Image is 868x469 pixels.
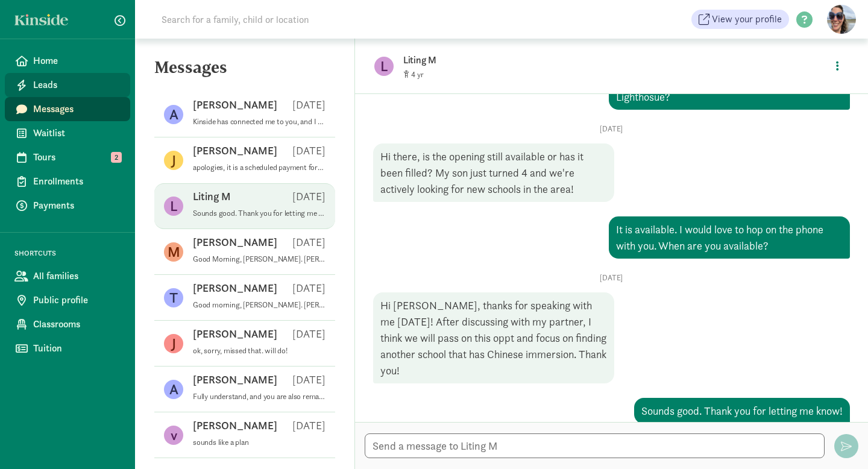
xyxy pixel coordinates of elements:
[5,73,130,97] a: Leads
[193,143,277,158] p: [PERSON_NAME]
[33,269,121,283] span: All families
[292,189,325,204] p: [DATE]
[193,392,325,401] p: Fully understand, and you are also remaining on the wait list. Sorry for the delayed reply. I was...
[164,242,183,262] figure: M
[373,143,614,202] div: Hi there, is the opening still available or has it been filled? My son just turned 4 and we're ac...
[5,194,130,218] a: Payments
[193,163,325,172] p: apologies, it is a scheduled payment for 9/2!
[373,273,850,283] p: [DATE]
[193,373,277,387] p: [PERSON_NAME]
[5,169,130,194] a: Enrollments
[691,10,789,29] a: View your profile
[292,235,325,250] p: [DATE]
[5,288,130,312] a: Public profile
[193,327,277,341] p: [PERSON_NAME]
[5,49,130,73] a: Home
[33,54,121,68] span: Home
[5,312,130,336] a: Classrooms
[193,418,277,433] p: [PERSON_NAME]
[33,150,121,165] span: Tours
[374,57,394,76] figure: L
[193,235,277,250] p: [PERSON_NAME]
[193,209,325,218] p: Sounds good. Thank you for letting me know!
[164,105,183,124] figure: A
[154,7,492,31] input: Search for a family, child or location
[411,69,424,80] span: 4
[712,12,782,27] span: View your profile
[164,197,183,216] figure: L
[33,126,121,140] span: Waitlist
[609,216,850,259] div: It is available. I would love to hop on the phone with you. When are you available?
[634,398,850,424] div: Sounds good. Thank you for letting me know!
[33,198,121,213] span: Payments
[5,121,130,145] a: Waitlist
[33,174,121,189] span: Enrollments
[193,254,325,264] p: Good Morning, [PERSON_NAME]. [PERSON_NAME] has connected me to you, and I am curious if you are i...
[292,98,325,112] p: [DATE]
[33,317,121,332] span: Classrooms
[373,292,614,383] div: Hi [PERSON_NAME], thanks for speaking with me [DATE]! After discussing with my partner, I think w...
[193,189,231,204] p: Liting M
[193,300,325,310] p: Good morning, [PERSON_NAME]. [PERSON_NAME] has connected me to you, and I am curious if you would...
[373,124,850,134] p: [DATE]
[33,78,121,92] span: Leads
[193,117,325,127] p: Kinside has connected me to you, and I am curious if you are interested in a Montessori education...
[33,341,121,356] span: Tuition
[193,98,277,112] p: [PERSON_NAME]
[5,264,130,288] a: All families
[193,346,325,356] p: ok, sorry, missed that. will do!
[33,102,121,116] span: Messages
[193,281,277,295] p: [PERSON_NAME]
[164,334,183,353] figure: J
[135,58,354,87] h5: Messages
[111,152,122,163] span: 2
[292,327,325,341] p: [DATE]
[33,293,121,307] span: Public profile
[292,418,325,433] p: [DATE]
[164,380,183,399] figure: A
[193,438,325,447] p: sounds like a plan
[292,143,325,158] p: [DATE]
[164,151,183,170] figure: J
[5,145,130,169] a: Tours 2
[292,281,325,295] p: [DATE]
[5,97,130,121] a: Messages
[403,52,783,69] p: Liting M
[5,336,130,360] a: Tuition
[164,426,183,445] figure: v
[292,373,325,387] p: [DATE]
[164,288,183,307] figure: T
